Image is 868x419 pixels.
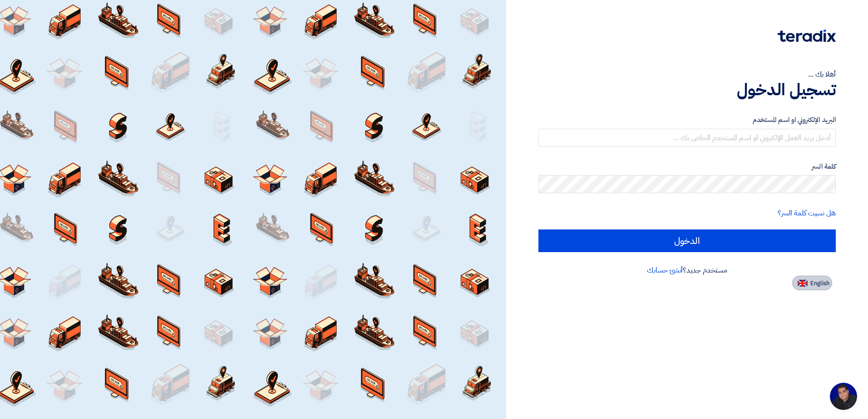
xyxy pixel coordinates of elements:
[538,161,836,172] label: كلمة السر
[538,69,836,80] div: أهلا بك ...
[647,265,683,276] a: أنشئ حسابك
[538,265,836,276] div: مستخدم جديد؟
[538,115,836,125] label: البريد الإلكتروني او اسم المستخدم
[830,383,857,410] a: Open chat
[778,29,836,42] img: Teradix logo
[798,280,808,287] img: en-US.png
[792,276,832,290] button: English
[778,208,836,219] a: هل نسيت كلمة السر؟
[810,280,829,287] span: English
[538,229,836,252] input: الدخول
[538,80,836,100] h1: تسجيل الدخول
[538,129,836,147] input: أدخل بريد العمل الإلكتروني او اسم المستخدم الخاص بك ...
